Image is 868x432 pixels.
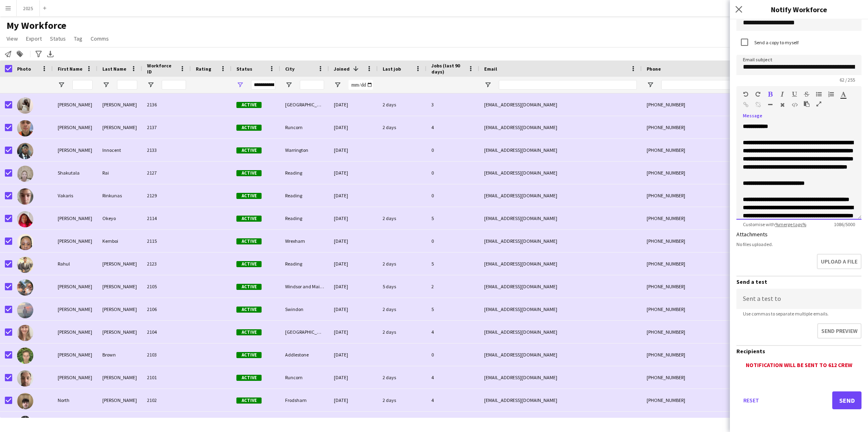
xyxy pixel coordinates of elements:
[17,188,33,205] img: Vakaris Rinkunas
[329,93,378,116] div: [DATE]
[26,35,42,42] span: Export
[484,81,491,89] button: Open Filter Menu
[736,231,768,238] label: Attachments
[236,375,262,381] span: Active
[53,162,97,184] div: Shakutala
[378,253,426,275] div: 2 days
[53,184,97,207] div: Vakaris
[53,230,97,252] div: [PERSON_NAME]
[753,39,799,45] label: Send a copy to myself
[827,221,862,227] span: 1086 / 5000
[53,207,97,229] div: [PERSON_NAME]
[17,234,33,250] img: Jackline Kemboi
[23,33,45,44] a: Export
[329,366,378,389] div: [DATE]
[736,391,766,409] button: Reset
[479,230,642,252] div: [EMAIL_ADDRESS][DOMAIN_NAME]
[426,93,479,116] div: 3
[280,230,329,252] div: Wrexham
[642,298,746,320] div: [PHONE_NUMBER]
[792,91,797,97] button: Underline
[736,348,862,355] h3: Recipients
[53,93,97,116] div: [PERSON_NAME]
[329,275,378,298] div: [DATE]
[642,366,746,389] div: [PHONE_NUMBER]
[334,81,341,89] button: Open Filter Menu
[378,93,426,116] div: 2 days
[280,321,329,343] div: [GEOGRAPHIC_DATA]
[280,116,329,138] div: Runcorn
[775,221,806,227] a: %merge tags%
[329,116,378,138] div: [DATE]
[479,389,642,411] div: [EMAIL_ADDRESS][DOMAIN_NAME]
[479,366,642,389] div: [EMAIL_ADDRESS][DOMAIN_NAME]
[53,389,97,411] div: North
[426,298,479,320] div: 5
[479,298,642,320] div: [EMAIL_ADDRESS][DOMAIN_NAME]
[87,33,112,44] a: Comms
[426,366,479,389] div: 4
[280,184,329,207] div: Reading
[97,207,142,229] div: Okeyo
[97,389,142,411] div: [PERSON_NAME]
[280,93,329,116] div: [GEOGRAPHIC_DATA]
[329,162,378,184] div: [DATE]
[17,370,33,387] img: James Mccabe
[53,139,97,161] div: [PERSON_NAME]
[378,366,426,389] div: 2 days
[6,35,18,42] span: View
[334,66,350,72] span: Joined
[236,397,262,404] span: Active
[142,184,191,207] div: 2129
[6,19,66,32] span: My Workforce
[50,35,66,42] span: Status
[47,33,69,44] a: Status
[642,321,746,343] div: [PHONE_NUMBER]
[142,139,191,161] div: 2133
[142,162,191,184] div: 2127
[329,343,378,366] div: [DATE]
[767,91,773,97] button: Bold
[17,416,33,432] img: Betty Fisher
[642,230,746,252] div: [PHONE_NUMBER]
[285,81,292,89] button: Open Filter Menu
[142,275,191,298] div: 2105
[426,321,479,343] div: 4
[642,253,746,275] div: [PHONE_NUMBER]
[329,389,378,411] div: [DATE]
[142,389,191,411] div: 2102
[196,66,211,72] span: Rating
[117,80,137,90] input: Last Name Filter Input
[53,298,97,320] div: [PERSON_NAME]
[97,116,142,138] div: [PERSON_NAME]
[479,321,642,343] div: [EMAIL_ADDRESS][DOMAIN_NAME]
[34,49,43,59] app-action-btn: Advanced filters
[642,93,746,116] div: [PHONE_NUMBER]
[236,147,262,153] span: Active
[17,66,31,72] span: Photo
[142,343,191,366] div: 2103
[736,361,862,369] div: Notification will be sent to 612 crew
[97,230,142,252] div: Kemboi
[378,207,426,229] div: 2 days
[730,4,868,15] h3: Notify Workforce
[647,81,654,89] button: Open Filter Menu
[426,343,479,366] div: 0
[378,116,426,138] div: 2 days
[53,116,97,138] div: [PERSON_NAME]
[426,230,479,252] div: 0
[280,275,329,298] div: Windsor and Maidenhead
[642,162,746,184] div: [PHONE_NUMBER]
[743,91,749,97] button: Undo
[426,253,479,275] div: 5
[804,91,810,97] button: Strikethrough
[285,66,294,72] span: City
[642,389,746,411] div: [PHONE_NUMBER]
[479,207,642,229] div: [EMAIL_ADDRESS][DOMAIN_NAME]
[236,125,262,131] span: Active
[348,80,373,90] input: Joined Filter Input
[329,207,378,229] div: [DATE]
[479,162,642,184] div: [EMAIL_ADDRESS][DOMAIN_NAME]
[816,101,822,107] button: Fullscreen
[97,321,142,343] div: [PERSON_NAME]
